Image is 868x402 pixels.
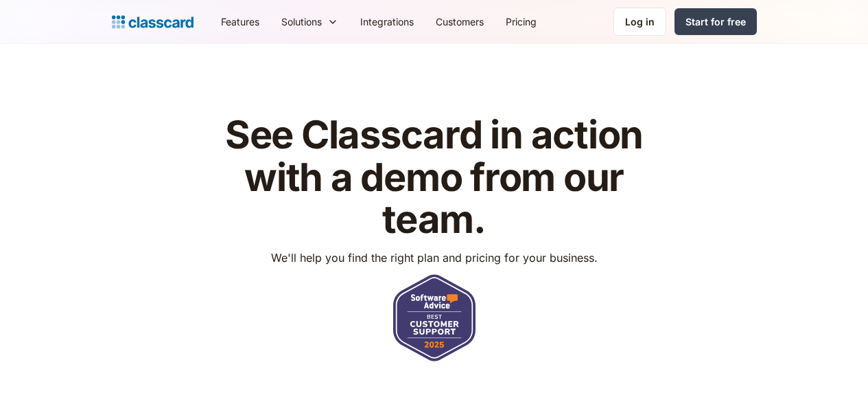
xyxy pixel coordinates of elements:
[425,6,495,37] a: Customers
[349,6,425,37] a: Integrations
[271,249,598,266] p: We'll help you find the right plan and pricing for your business.
[625,14,655,29] div: Log in
[281,14,322,29] div: Solutions
[112,12,193,32] a: Logo
[210,6,270,37] a: Features
[270,6,349,37] div: Solutions
[675,8,757,35] a: Start for free
[495,6,548,37] a: Pricing
[225,111,643,243] strong: See Classcard in action with a demo from our team.
[613,8,666,36] a: Log in
[685,14,746,29] div: Start for free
